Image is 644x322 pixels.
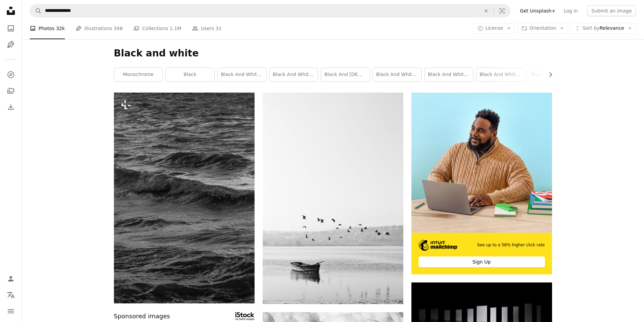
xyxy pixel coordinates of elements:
span: Orientation [529,25,556,31]
a: black and [DEMOGRAPHIC_DATA] people [321,68,369,81]
a: Explore [4,68,18,81]
a: black and white portrait [269,68,318,81]
button: Language [4,288,18,302]
a: black and white wallpaper [373,68,421,81]
button: Search Unsplash [30,4,42,17]
a: black and white art [425,68,473,81]
span: Relevance [582,25,624,32]
a: black and white aesthetic [476,68,525,81]
button: Sort byRelevance [571,23,636,34]
h1: Black and white [114,47,552,59]
a: Download History [4,100,18,114]
span: 348 [114,25,123,32]
a: birds flying over boat [263,195,403,201]
a: Photos [4,22,18,35]
span: Sponsored images [114,312,170,321]
img: birds flying over boat [263,93,403,304]
img: file-1722962830841-dea897b5811bimage [411,93,552,233]
a: Log in / Sign up [4,272,18,286]
a: Log in [559,5,582,16]
button: Clear [479,4,494,17]
span: 1.1M [170,25,181,32]
a: Illustrations [4,38,18,51]
button: Orientation [518,23,568,34]
img: a man riding a wave on top of a surfboard [114,93,255,303]
span: License [485,25,503,31]
span: Sort by [582,25,599,31]
a: Illustrations 348 [76,18,123,39]
img: file-1690386555781-336d1949dad1image [419,240,457,251]
a: monochrome [114,68,163,81]
a: See up to a 58% higher click rateSign Up [411,93,552,274]
button: scroll list to the right [544,68,552,81]
span: 31 [216,25,222,32]
a: Collections 1.1M [134,18,181,39]
a: black and white abstract [218,68,266,81]
button: Submit an image [587,5,636,16]
a: Collections [4,84,18,98]
span: See up to a 58% higher click rate [477,242,545,248]
form: Find visuals sitewide [30,4,510,18]
a: Get Unsplash+ [516,5,559,16]
div: Sign Up [419,256,545,267]
button: Menu [4,304,18,318]
a: Home — Unsplash [4,4,18,19]
a: Users 31 [192,18,222,39]
button: Visual search [494,4,510,17]
a: black [166,68,214,81]
button: License [474,23,515,34]
a: a man riding a wave on top of a surfboard [114,195,255,201]
a: black and white nature [528,68,576,81]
